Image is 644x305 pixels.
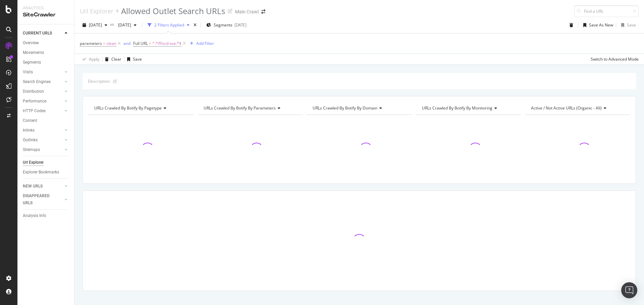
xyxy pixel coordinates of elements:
[187,40,214,48] button: Add Filter
[80,54,99,65] button: Apply
[23,11,69,19] div: SiteCrawler
[115,20,139,30] button: [DATE]
[422,105,492,111] span: URLs Crawled By Botify By monitoring
[235,8,259,15] div: Main Crawl
[23,88,44,95] div: Distribution
[23,49,69,56] a: Movements
[204,20,249,30] button: Segments[DATE]
[23,137,38,144] div: Outlinks
[102,54,121,65] button: Clear
[23,159,44,166] div: Url Explorer
[23,30,52,37] div: CURRENT URLS
[627,22,636,28] div: Save
[23,159,69,166] a: Url Explorer
[80,41,102,46] span: parameters
[23,49,44,56] div: Movements
[23,137,63,144] a: Outlinks
[89,56,99,62] div: Apply
[621,282,637,298] div: Open Intercom Messenger
[23,40,69,47] a: Overview
[23,78,63,85] a: Search Engines
[23,183,63,190] a: NEW URLS
[133,56,142,62] div: Save
[23,183,43,190] div: NEW URLS
[23,127,63,134] a: Inlinks
[23,40,39,47] div: Overview
[145,20,192,30] button: 2 Filters Applied
[23,88,63,95] a: Distribution
[80,7,113,15] a: Url Explorer
[234,22,247,28] div: [DATE]
[88,78,110,84] div: Description:
[574,5,639,17] input: Find a URL
[196,41,214,46] div: Add Filter
[103,41,105,46] span: =
[530,103,625,113] h4: Active / Not Active URLs
[261,9,265,14] div: arrow-right-arrow-left
[23,69,63,76] a: Visits
[80,20,110,30] button: [DATE]
[311,103,406,113] h4: URLs Crawled By Botify By domain
[23,98,63,105] a: Performance
[121,5,225,17] div: Allowed Outlet Search URLs
[23,146,40,153] div: Sitemaps
[123,40,130,47] button: and
[23,193,57,207] div: DISAPPEARED URLS
[589,22,613,28] div: Save As New
[531,105,602,111] span: Active / Not Active URLs (organic - all)
[581,20,613,30] button: Save As New
[154,22,184,28] div: 2 Filters Applied
[23,107,46,115] div: HTTP Codes
[23,117,69,124] a: Content
[23,193,63,207] a: DISAPPEARED URLS
[23,117,37,124] div: Content
[110,21,115,27] span: vs
[106,39,116,48] span: clean
[23,59,69,66] a: Segments
[23,146,63,153] a: Sitemaps
[23,59,41,66] div: Segments
[152,39,181,48] span: ^.*/f/scd-out.*$
[23,169,69,176] a: Explorer Bookmarks
[619,20,636,30] button: Save
[23,69,33,76] div: Visits
[111,56,121,62] div: Clear
[23,212,46,219] div: Analysis Info
[192,22,198,28] div: times
[23,127,35,134] div: Inlinks
[202,103,297,113] h4: URLs Crawled By Botify By parameters
[313,105,377,111] span: URLs Crawled By Botify By domain
[94,105,162,111] span: URLs Crawled By Botify By pagetype
[588,54,639,65] button: Switch to Advanced Mode
[93,103,188,113] h4: URLs Crawled By Botify By pagetype
[23,169,59,176] div: Explorer Bookmarks
[23,212,69,219] a: Analysis Info
[214,22,232,28] span: Segments
[149,41,151,46] span: =
[23,107,63,115] a: HTTP Codes
[23,78,51,85] div: Search Engines
[89,22,102,28] span: 2025 Oct. 3rd
[115,22,131,28] span: 2025 Oct. 1st
[23,5,69,11] div: Analytics
[23,30,63,37] a: CURRENT URLS
[123,41,130,46] div: and
[591,56,639,62] div: Switch to Advanced Mode
[421,103,516,113] h4: URLs Crawled By Botify By monitoring
[23,98,46,105] div: Performance
[133,41,148,46] span: Full URL
[124,54,142,65] button: Save
[204,105,276,111] span: URLs Crawled By Botify By parameters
